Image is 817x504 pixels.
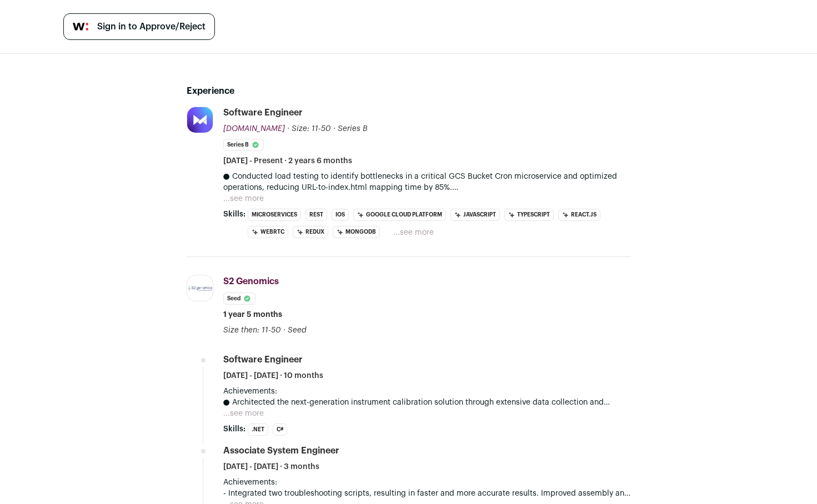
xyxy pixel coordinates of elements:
[223,326,281,334] span: Size then: 11-50
[187,285,213,291] img: c6accdbdcd9fe6e10adb56283ef0f7abe55e801bae59d0f625fa741b3deac83e.png
[293,226,328,238] li: Redux
[223,209,245,220] span: Skills:
[97,20,205,33] span: Sign in to Approve/Reject
[223,293,255,305] li: Seed
[223,461,319,472] span: [DATE] - [DATE] · 3 months
[223,171,631,193] p: ● Conducted load testing to identify bottlenecks in a critical GCS Bucket Cron microservice and o...
[333,226,380,238] li: MongoDB
[223,386,631,397] p: Achievements:
[223,107,303,119] div: Software Engineer
[332,209,349,221] li: iOS
[187,84,631,98] h2: Experience
[248,209,301,221] li: Microservices
[223,397,631,408] p: ● Architected the next-generation instrument calibration solution through extensive data collecti...
[305,209,327,221] li: REST
[223,477,631,488] p: Achievements:
[273,424,287,436] li: C#
[288,326,307,334] span: Seed
[504,209,554,221] li: TypeScript
[223,408,264,419] button: ...see more
[248,424,268,436] li: .NET
[558,209,600,221] li: React.js
[287,125,331,133] span: · Size: 11-50
[73,23,88,31] img: wellfound-symbol-flush-black-fb3c872781a75f747ccb3a119075da62bfe97bd399995f84a933054e44a575c4.png
[338,125,368,133] span: Series B
[223,193,264,204] button: ...see more
[333,123,335,134] span: ·
[223,155,352,167] span: [DATE] - Present · 2 years 6 months
[223,488,631,499] p: - Integrated two troubleshooting scripts, resulting in faster and more accurate results. Improved...
[248,226,288,238] li: WebRTC
[223,445,339,457] div: Associate System Engineer
[223,370,323,381] span: [DATE] - [DATE] · 10 months
[223,309,282,320] span: 1 year 5 months
[223,277,279,286] span: S2 Genomics
[63,13,215,40] a: Sign in to Approve/Reject
[223,424,245,435] span: Skills:
[223,125,285,133] span: [DOMAIN_NAME]
[223,139,264,151] li: Series B
[353,209,446,221] li: Google Cloud Platform
[223,354,303,366] div: Software Engineer
[283,325,285,336] span: ·
[393,227,434,238] button: ...see more
[187,107,213,133] img: e083ffea7ce935b676316a8ef68635b1f52a8458c80e7305a68d5e751258c8b0.jpg
[450,209,500,221] li: JavaScript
